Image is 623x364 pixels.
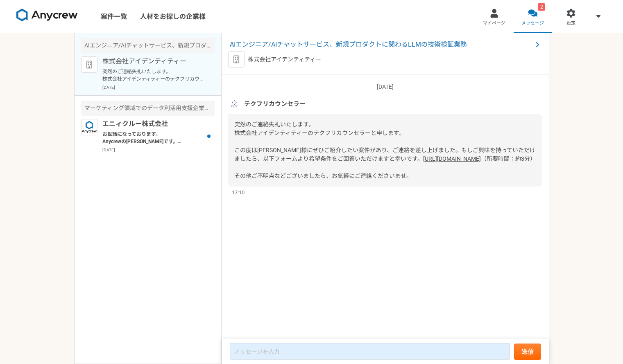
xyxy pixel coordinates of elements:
[81,101,215,116] div: マーケティング領域でのデータ利活用支援企業 BIエンジニア（Tableau）
[81,56,97,73] img: default_org_logo-42cde973f59100197ec2c8e796e4974ac8490bb5b08a0eb061ff975e4574aa76.png
[102,147,215,153] p: [DATE]
[244,99,306,108] span: テクフリカウンセラー
[423,155,481,162] a: [URL][DOMAIN_NAME]
[483,20,505,27] span: マイページ
[521,20,544,27] span: メッセージ
[102,56,204,66] p: 株式会社アイデンティティー
[102,130,204,145] p: お世話になっております。 Anycrewの[PERSON_NAME]です。 こちらの案件ですが、クライアント様側からペンディングのご連絡をいただきました。社内での方針が変更となり、一旦チーム体制...
[81,38,215,53] div: AIエンジニア/AIチャットサービス、新規プロダクトに関わるLLMの技術検証業務
[228,83,542,91] p: [DATE]
[514,344,541,360] button: 送信
[230,40,532,49] span: AIエンジニア/AIチャットサービス、新規プロダクトに関わるLLMの技術検証業務
[228,51,245,67] img: default_org_logo-42cde973f59100197ec2c8e796e4974ac8490bb5b08a0eb061ff975e4574aa76.png
[102,84,215,90] p: [DATE]
[538,3,545,11] div: 2
[234,155,536,179] span: （所要時間：約3分） その他ご不明点などございましたら、お気軽にご連絡くださいませ。
[248,55,321,64] p: 株式会社アイデンティティー
[102,68,204,83] p: 突然のご連絡失礼いたします。 株式会社アイデンティティーのテクフリカウンセラーと申します。 この度は[PERSON_NAME]様にぜひご紹介したい案件があり、ご連絡を差し上げました。もしご興味を...
[102,119,204,129] p: エニィクルー株式会社
[16,9,78,22] img: 8DqYSo04kwAAAAASUVORK5CYII=
[566,20,575,27] span: 設定
[232,189,245,196] span: 17:10
[234,121,535,162] span: 突然のご連絡失礼いたします。 株式会社アイデンティティーのテクフリカウンセラーと申します。 この度は[PERSON_NAME]様にぜひご紹介したい案件があり、ご連絡を差し上げました。もしご興味を...
[81,119,97,135] img: logo_text_blue_01.png
[228,98,240,110] img: unnamed.png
